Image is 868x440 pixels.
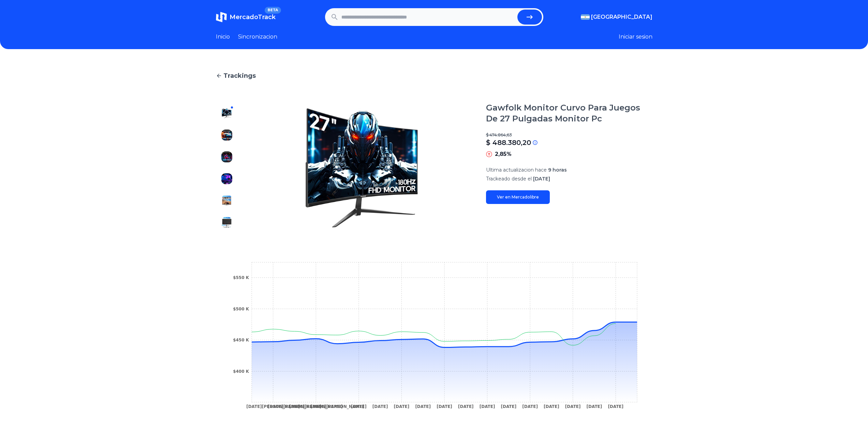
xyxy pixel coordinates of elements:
tspan: [DATE] [394,404,409,409]
span: 9 horas [548,167,567,173]
span: BETA [265,7,281,14]
img: MercadoTrack [216,12,227,23]
tspan: [DATE] [565,404,580,409]
span: Trackings [223,71,256,80]
img: Gawfolk Monitor Curvo Para Juegos De 27 Pulgadas Monitor Pc [221,108,232,119]
p: 2,85% [495,150,512,158]
img: Gawfolk Monitor Curvo Para Juegos De 27 Pulgadas Monitor Pc [221,217,232,228]
tspan: [DATE] [437,404,452,409]
tspan: [DATE][PERSON_NAME] [289,404,342,409]
span: [DATE] [533,176,550,182]
tspan: [DATE][PERSON_NAME] [310,404,364,409]
button: Iniciar sesion [619,33,652,41]
tspan: [DATE] [522,404,538,409]
a: Inicio [216,33,230,41]
img: Gawfolk Monitor Curvo Para Juegos De 27 Pulgadas Monitor Pc [221,151,232,162]
span: MercadoTrack [230,13,276,21]
img: Gawfolk Monitor Curvo Para Juegos De 27 Pulgadas Monitor Pc [251,102,472,233]
tspan: [DATE] [608,404,623,409]
tspan: [DATE] [544,404,559,409]
tspan: [DATE] [351,404,367,409]
tspan: $500 K [233,307,249,311]
a: Ver en Mercadolibre [486,190,550,204]
tspan: $550 K [233,275,249,280]
span: Trackeado desde el [486,176,532,182]
tspan: [DATE] [372,404,388,409]
p: $ 474.864,63 [486,132,652,138]
a: Trackings [216,71,652,80]
a: MercadoTrackBETA [216,12,276,23]
span: Ultima actualizacion hace [486,167,547,173]
p: $ 488.380,20 [486,138,531,147]
img: Gawfolk Monitor Curvo Para Juegos De 27 Pulgadas Monitor Pc [221,130,232,141]
h1: Gawfolk Monitor Curvo Para Juegos De 27 Pulgadas Monitor Pc [486,102,652,124]
tspan: [DATE] [501,404,516,409]
button: [GEOGRAPHIC_DATA] [581,13,652,21]
tspan: [DATE][PERSON_NAME] [246,404,300,409]
tspan: [DATE] [479,404,495,409]
tspan: [DATE] [415,404,431,409]
tspan: [DATE][PERSON_NAME] [267,404,321,409]
tspan: $450 K [233,338,249,342]
span: [GEOGRAPHIC_DATA] [591,13,652,21]
tspan: $400 K [233,369,249,374]
img: Gawfolk Monitor Curvo Para Juegos De 27 Pulgadas Monitor Pc [221,173,232,184]
tspan: [DATE] [458,404,473,409]
img: Argentina [581,14,590,20]
a: Sincronizacion [238,33,277,41]
tspan: [DATE] [586,404,602,409]
img: Gawfolk Monitor Curvo Para Juegos De 27 Pulgadas Monitor Pc [221,195,232,206]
